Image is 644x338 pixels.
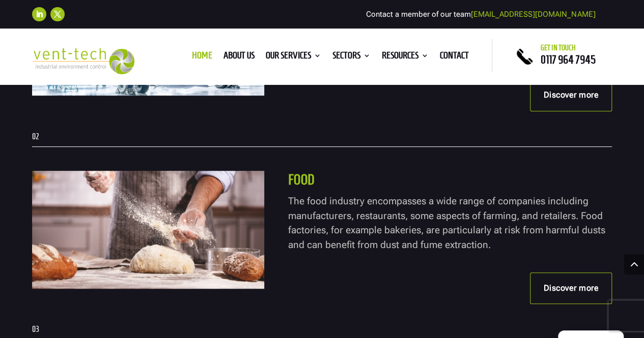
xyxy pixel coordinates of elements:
[32,171,264,289] img: AdobeStock_217959994
[288,194,612,252] p: The food industry encompasses a wide range of companies including manufacturers, restaurants, som...
[32,7,46,21] a: Follow on LinkedIn
[440,52,469,63] a: Contact
[366,10,595,19] span: Contact a member of our team
[288,172,315,188] span: Food
[540,53,595,66] a: 0117 964 7945
[540,44,575,52] span: Get in touch
[471,10,595,19] a: [EMAIL_ADDRESS][DOMAIN_NAME]
[223,52,255,63] a: About us
[332,52,371,63] a: Sectors
[32,133,612,141] p: 02
[266,52,321,63] a: Our Services
[50,7,65,21] a: Follow on X
[382,52,429,63] a: Resources
[32,325,612,333] p: 03
[530,272,612,304] a: Discover more
[192,52,212,63] a: Home
[530,79,612,111] a: Discover more
[32,48,134,74] img: 2023-09-27T08_35_16.549ZVENT-TECH---Clear-background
